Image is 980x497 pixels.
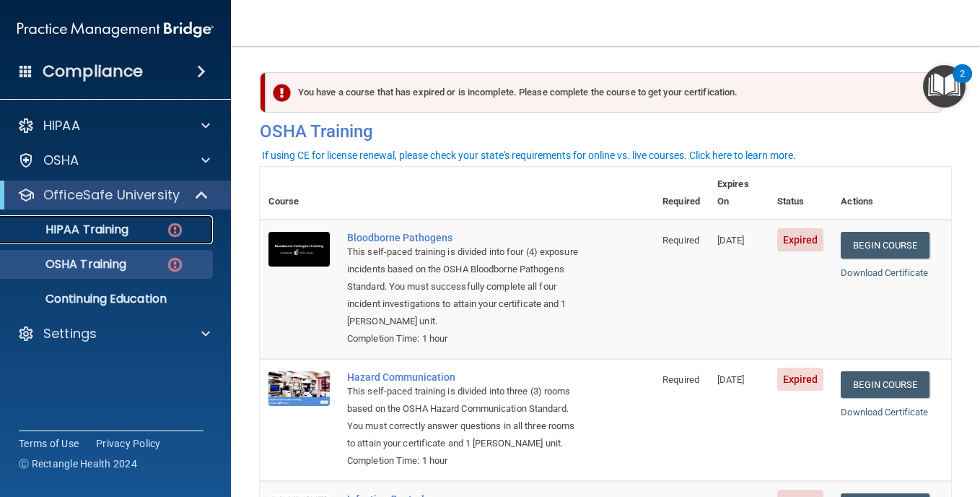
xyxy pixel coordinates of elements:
[260,148,798,163] button: If using CE for license renewal, please check your state's requirements for online vs. live cours...
[9,292,206,306] p: Continuing Education
[717,235,745,246] span: [DATE]
[347,243,582,330] div: This self-paced training is divided into four (4) exposure incidents based on the OSHA Bloodborne...
[777,228,824,251] span: Expired
[43,61,143,82] h4: Compliance
[17,117,210,134] a: HIPAA
[662,374,699,385] span: Required
[347,330,582,347] div: Completion Time: 1 hour
[347,232,582,243] a: Bloodborne Pathogens
[832,167,951,220] th: Actions
[43,325,97,342] p: Settings
[266,72,943,113] div: You have a course that has expired or is incomplete. Please complete the course to get your certi...
[43,152,79,169] p: OSHA
[654,167,709,220] th: Required
[662,235,699,246] span: Required
[347,383,582,452] div: This self-paced training is divided into three (3) rooms based on the OSHA Hazard Communication S...
[166,256,184,274] img: danger-circle.6113f641.png
[262,150,796,160] div: If using CE for license renewal, please check your state's requirements for online vs. live cours...
[769,167,833,220] th: Status
[709,167,769,220] th: Expires On
[260,121,951,142] h4: OSHA Training
[166,221,184,239] img: danger-circle.6113f641.png
[19,436,79,451] a: Terms of Use
[43,186,180,204] p: OfficeSafe University
[9,222,128,237] p: HIPAA Training
[730,394,963,452] iframe: Drift Widget Chat Controller
[841,267,928,278] a: Download Certificate
[841,232,929,259] a: Begin Course
[923,65,966,108] button: Open Resource Center, 2 new notifications
[273,84,291,102] img: exclamation-circle-solid-danger.72ef9ffc.png
[17,15,214,44] img: PMB logo
[260,167,338,220] th: Course
[19,457,137,471] span: Ⓒ Rectangle Health 2024
[841,371,929,398] a: Begin Course
[960,74,965,92] div: 2
[17,325,210,342] a: Settings
[347,371,582,383] a: Hazard Communication
[717,374,745,385] span: [DATE]
[17,186,209,204] a: OfficeSafe University
[347,452,582,470] div: Completion Time: 1 hour
[777,368,824,391] span: Expired
[17,152,210,169] a: OSHA
[9,257,126,272] p: OSHA Training
[43,117,80,134] p: HIPAA
[96,436,161,451] a: Privacy Policy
